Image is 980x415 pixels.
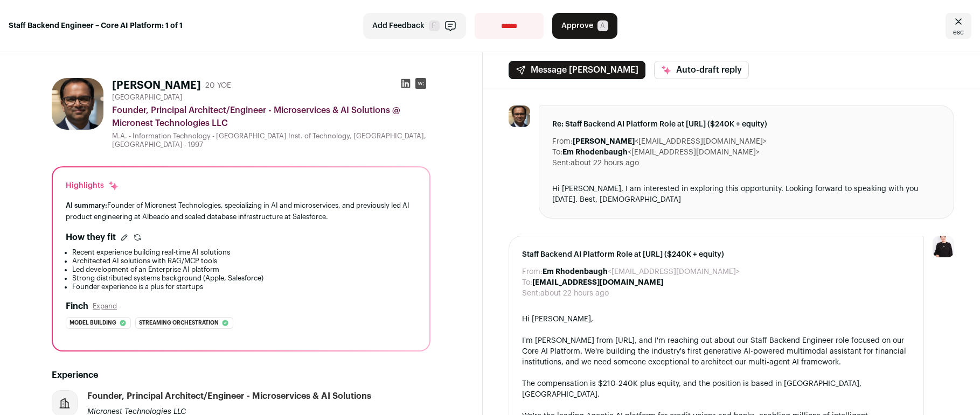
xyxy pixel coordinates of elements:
[522,378,911,400] div: The compensation is $210-240K plus equity, and the position is based in [GEOGRAPHIC_DATA], [GEOGR...
[522,277,532,288] dt: To:
[112,78,201,93] h1: [PERSON_NAME]
[66,180,119,191] div: Highlights
[9,20,183,31] strong: Staff Backend Engineer – Core AI Platform: 1 of 1
[363,13,466,39] button: Add Feedback F
[72,265,416,274] li: Led development of an Enterprise AI platform
[552,136,573,147] dt: From:
[573,138,635,145] b: [PERSON_NAME]
[72,248,416,257] li: Recent experience building real-time AI solutions
[372,20,425,31] span: Add Feedback
[66,231,116,244] h2: How they fit
[597,20,608,31] span: A
[543,266,740,277] dd: <[EMAIL_ADDRESS][DOMAIN_NAME]>
[139,318,219,328] span: Streaming orchestration
[52,78,103,130] img: a07f20f9b7566b736f9edb253e9a3a662414e7250c0c0223073e352a7d00e9e1.png
[72,283,416,291] li: Founder experience is a plus for startups
[543,268,608,276] b: Em Rhodenbaugh
[946,13,971,39] a: Close
[93,302,117,311] button: Expand
[552,119,941,130] span: Re: Staff Backend AI Platform Role at [URL] ($240K + equity)
[654,61,749,79] button: Auto-draft reply
[69,318,116,328] span: Model building
[522,288,540,299] dt: Sent:
[112,132,430,149] div: M.A. - Information Technology - [GEOGRAPHIC_DATA] Inst. of Technology, [GEOGRAPHIC_DATA], [GEOGRA...
[509,61,645,79] button: Message [PERSON_NAME]
[522,314,911,325] div: Hi [PERSON_NAME],
[52,369,430,382] h2: Experience
[571,158,639,168] dd: about 22 hours ago
[522,335,911,368] div: I'm [PERSON_NAME] from [URL], and I'm reaching out about our Staff Backend Engineer role focused ...
[87,390,371,402] div: Founder, Principal Architect/Engineer - Microservices & AI Solutions
[573,136,767,147] dd: <[EMAIL_ADDRESS][DOMAIN_NAME]>
[562,149,628,156] b: Em Rhodenbaugh
[112,93,183,102] span: [GEOGRAPHIC_DATA]
[66,300,88,313] h2: Finch
[552,147,562,158] dt: To:
[509,105,530,127] img: a07f20f9b7566b736f9edb253e9a3a662414e7250c0c0223073e352a7d00e9e1.png
[552,158,571,168] dt: Sent:
[205,80,231,91] div: 20 YOE
[532,279,663,286] b: [EMAIL_ADDRESS][DOMAIN_NAME]
[562,147,760,158] dd: <[EMAIL_ADDRESS][DOMAIN_NAME]>
[552,13,617,39] button: Approve A
[522,249,911,260] span: Staff Backend AI Platform Role at [URL] ($240K + equity)
[953,28,964,37] span: esc
[561,20,593,31] span: Approve
[933,236,954,257] img: 9240684-medium_jpg
[522,266,543,277] dt: From:
[552,184,941,205] div: Hi [PERSON_NAME], I am interested in exploring this opportunity. Looking forward to speaking with...
[66,202,107,209] span: AI summary:
[72,274,416,283] li: Strong distributed systems background (Apple, Salesforce)
[540,288,609,299] dd: about 22 hours ago
[429,20,440,31] span: F
[112,104,430,130] div: Founder, Principal Architect/Engineer - Microservices & AI Solutions @ Micronest Technologies LLC
[72,257,416,265] li: Architected AI solutions with RAG/MCP tools
[66,200,416,222] div: Founder of Micronest Technologies, specializing in AI and microservices, and previously led AI pr...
